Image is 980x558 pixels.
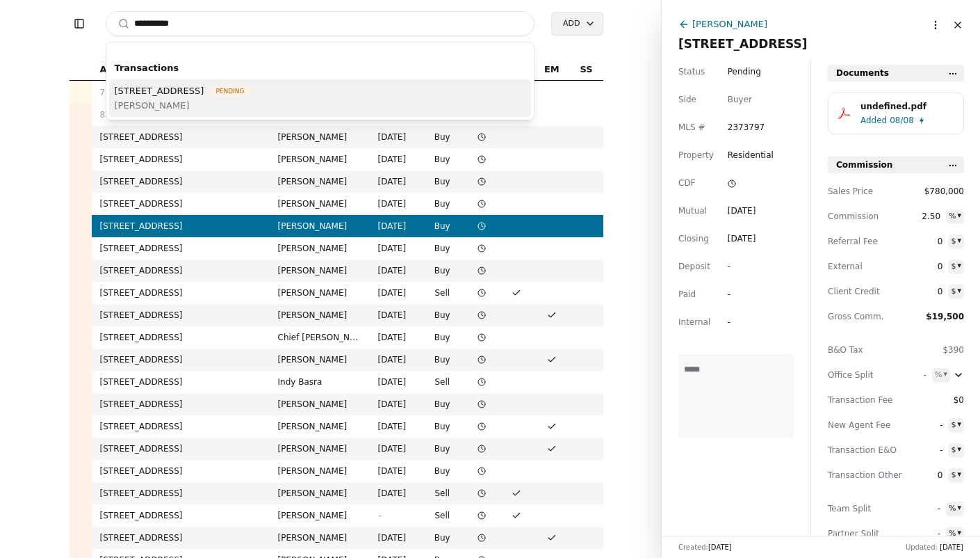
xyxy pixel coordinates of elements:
[270,304,370,326] td: [PERSON_NAME]
[678,204,707,218] span: Mutual
[901,368,926,382] span: -
[370,326,420,349] td: [DATE]
[678,232,709,246] span: Closing
[100,108,147,122] span: 80 pending
[270,482,370,504] td: [PERSON_NAME]
[370,415,420,438] td: [DATE]
[828,260,890,273] span: External
[420,504,464,527] td: Sell
[370,260,420,282] td: [DATE]
[915,502,940,516] span: -
[92,170,270,193] td: [STREET_ADDRESS]
[948,468,964,482] button: $
[420,326,464,349] td: Buy
[270,282,370,304] td: [PERSON_NAME]
[370,193,420,215] td: [DATE]
[270,260,370,282] td: [PERSON_NAME]
[828,184,890,198] span: Sales Price
[943,368,947,381] div: ▾
[420,393,464,415] td: Buy
[678,287,696,301] span: Paid
[957,443,961,456] div: ▾
[828,209,890,223] span: Commission
[708,543,732,551] span: [DATE]
[270,148,370,170] td: [PERSON_NAME]
[92,148,270,170] td: [STREET_ADDRESS]
[915,527,940,541] span: -
[92,438,270,460] td: [STREET_ADDRESS]
[828,285,890,298] span: Client Credit
[946,502,964,516] button: %
[917,234,942,248] span: 0
[917,443,942,457] span: -
[370,215,420,237] td: [DATE]
[948,260,964,273] button: $
[420,415,464,438] td: Buy
[906,542,963,552] div: Updated:
[92,415,270,438] td: [STREET_ADDRESS]
[420,349,464,371] td: Buy
[270,326,370,349] td: Chief [PERSON_NAME]
[100,86,261,99] div: 79 active
[917,285,942,298] span: 0
[692,17,767,31] div: [PERSON_NAME]
[92,193,270,215] td: [STREET_ADDRESS]
[92,482,270,504] td: [STREET_ADDRESS]
[370,148,420,170] td: [DATE]
[420,237,464,260] td: Buy
[917,418,942,432] span: -
[420,215,464,237] td: Buy
[860,113,887,127] span: Added
[420,304,464,326] td: Buy
[728,120,765,134] span: 2373797
[728,204,756,218] div: [DATE]
[678,148,714,162] span: Property
[270,371,370,393] td: Indy Basra
[890,113,914,127] span: 08/08
[957,418,961,431] div: ▾
[678,260,710,273] span: Deposit
[420,148,464,170] td: Buy
[270,126,370,148] td: [PERSON_NAME]
[270,415,370,438] td: [PERSON_NAME]
[942,345,964,355] span: $390
[115,98,251,113] span: [PERSON_NAME]
[828,527,890,541] span: Partner Split
[828,393,890,407] span: Transaction Fee
[917,260,942,273] span: 0
[209,86,250,97] span: Pending
[270,237,370,260] td: [PERSON_NAME]
[678,176,696,190] span: CDF
[728,260,753,273] div: -
[370,460,420,482] td: [DATE]
[678,65,705,79] span: Status
[115,83,204,98] span: [STREET_ADDRESS]
[370,170,420,193] td: [DATE]
[370,438,420,460] td: [DATE]
[420,170,464,193] td: Buy
[92,215,270,237] td: [STREET_ADDRESS]
[940,543,963,551] span: [DATE]
[957,468,961,481] div: ▾
[370,282,420,304] td: [DATE]
[946,209,964,223] button: %
[551,12,603,35] button: Add
[728,232,756,246] div: [DATE]
[270,393,370,415] td: [PERSON_NAME]
[420,482,464,504] td: Sell
[109,56,532,79] div: Transactions
[957,260,961,272] div: ▾
[270,527,370,549] td: [PERSON_NAME]
[948,285,964,298] button: $
[270,460,370,482] td: [PERSON_NAME]
[92,282,270,304] td: [STREET_ADDRESS]
[926,312,964,321] span: $19,500
[92,393,270,415] td: [STREET_ADDRESS]
[932,368,950,382] button: %
[270,438,370,460] td: [PERSON_NAME]
[370,349,420,371] td: [DATE]
[836,158,892,172] span: Commission
[92,349,270,371] td: [STREET_ADDRESS]
[270,170,370,193] td: [PERSON_NAME]
[420,460,464,482] td: Buy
